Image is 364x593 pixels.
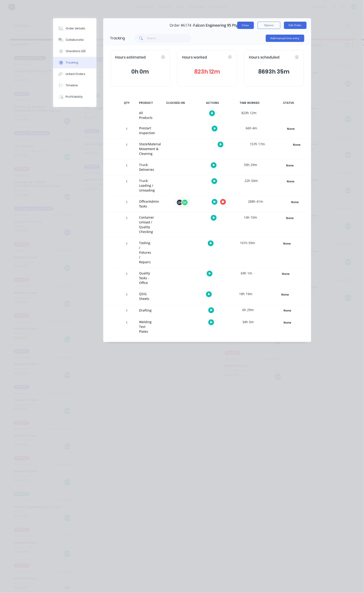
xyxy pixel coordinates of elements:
[139,215,154,234] div: Container Unload / Quality Checking
[274,126,307,132] div: None
[66,38,84,42] div: Collaborate
[139,110,153,120] div: All Products
[120,238,134,268] div: 1
[139,142,161,156] div: Stock/Material Movement & Cleaning
[115,67,165,76] button: 0h 0m
[159,98,193,108] div: CLOCKED ON
[234,212,268,222] div: 14h 10m
[53,57,96,68] button: Tracking
[120,213,134,238] div: 1
[110,36,125,41] div: Tracking
[120,98,134,108] div: QTY
[139,162,154,172] div: Truck: Deliveries
[269,271,302,277] div: None
[271,241,303,247] div: None
[230,268,264,278] div: 69h 1m
[269,98,308,108] div: STATUS
[249,67,299,76] button: 8693h 35m
[273,215,307,221] button: None
[271,307,304,314] button: None
[269,271,302,277] button: None
[181,199,188,206] div: SK
[235,123,269,133] div: 66h 4m
[66,26,85,31] div: Order details
[239,196,273,207] div: 288h 41m
[115,55,146,60] span: Hours estimated
[66,72,85,76] div: Linked Orders
[53,68,96,80] button: Linked Orders
[182,67,232,76] button: 823h 12m
[274,178,307,185] button: None
[66,49,86,53] div: Checklists 0/0
[176,199,183,206] div: LH
[280,142,313,148] button: None
[237,22,254,29] button: Close
[240,139,275,149] div: 157h 17m
[266,35,304,42] button: Add manual time entry
[139,240,151,264] div: Tooling / Fixtures / Repairs
[120,197,134,212] div: 1
[231,305,265,315] div: 6h 29m
[53,91,96,102] button: Profitability
[120,269,134,289] div: 1
[139,320,152,334] div: Welding Test Plates
[120,305,134,317] div: 1
[271,320,304,326] button: None
[279,199,311,205] div: None
[194,23,245,28] span: Falcon Engineering 95 Pty Ltd
[139,199,159,209] div: Office/Admin Tasks
[139,308,152,313] div: Drafting
[274,215,306,221] div: None
[137,98,156,108] div: PRODUCT
[170,23,194,28] span: Order #6174 -
[120,160,134,175] div: 1
[196,98,230,108] div: ACTIONS
[182,55,207,60] span: Hours worked
[66,83,78,87] div: Timeline
[120,317,134,337] div: 1
[232,98,267,108] div: TIME WORKED
[139,291,150,301] div: QSIG Sheets
[120,176,134,196] div: 1
[249,55,279,60] span: Hours scheduled
[120,140,134,159] div: 1
[139,126,155,135] div: Prestart Inspection
[53,34,96,46] button: Collaborate
[147,34,191,43] input: Search...
[120,289,134,304] div: 1
[120,124,134,139] div: 1
[271,320,304,326] div: None
[273,162,307,169] button: None
[229,289,263,299] div: 18h 19m
[66,95,83,99] div: Profitability
[258,22,280,29] button: Options
[268,291,302,298] button: None
[53,80,96,91] button: Timeline
[66,61,78,65] div: Tracking
[270,240,304,247] button: None
[274,126,307,132] button: None
[139,178,155,193] div: Truck: Loading / Unloading
[232,108,266,118] div: 823h 12m
[284,22,307,29] button: Edit Order
[231,317,265,327] div: 34h 5m
[53,23,96,34] button: Order details
[278,199,312,205] button: None
[234,160,268,170] div: 33h 29m
[234,176,268,186] div: 22h 50m
[231,238,265,248] div: 101h 59m
[53,46,96,57] button: Checklists 0/0
[139,271,150,285] div: Quality Tasks - Office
